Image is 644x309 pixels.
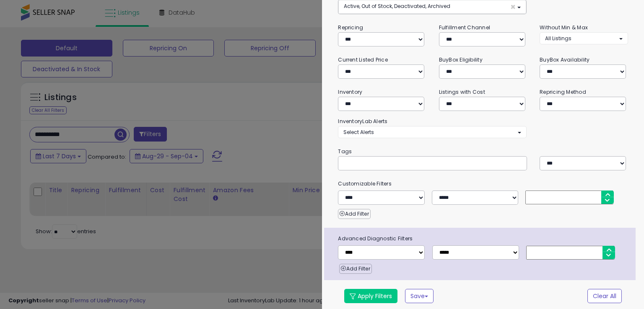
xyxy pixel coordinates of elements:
[344,3,450,10] span: Active, Out of Stock, Deactivated, Archived
[338,56,387,63] small: Current Listed Price
[338,24,363,31] small: Repricing
[510,3,516,11] span: ×
[540,56,589,63] small: BuyBox Availability
[344,289,397,303] button: Apply Filters
[338,126,526,138] button: Select Alerts
[332,234,635,243] span: Advanced Diagnostic Filters
[332,147,634,156] small: Tags
[540,24,588,31] small: Without Min & Max
[439,88,485,95] small: Listings with Cost
[343,129,374,136] span: Select Alerts
[339,264,371,274] button: Add Filter
[540,32,628,44] button: All Listings
[338,118,387,125] small: InventoryLab Alerts
[338,88,362,95] small: Inventory
[405,289,434,303] button: Save
[587,289,622,303] button: Clear All
[540,88,586,95] small: Repricing Method
[332,179,634,188] small: Customizable Filters
[545,35,571,42] span: All Listings
[338,209,370,219] button: Add Filter
[439,24,490,31] small: Fulfillment Channel
[439,56,483,63] small: BuyBox Eligibility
